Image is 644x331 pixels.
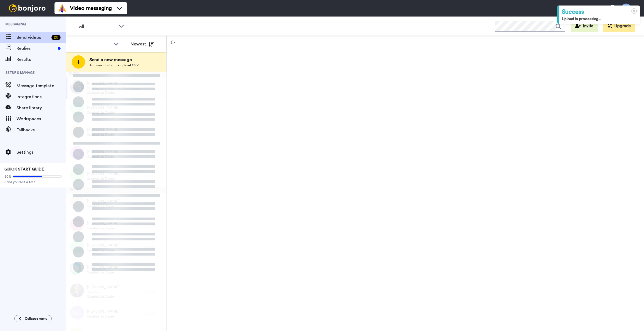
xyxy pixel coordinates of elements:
[87,81,142,86] span: [PERSON_NAME]
[66,187,167,193] div: [DATE]
[4,174,12,179] span: 60%
[17,149,66,156] span: Settings
[17,83,66,89] span: Message template
[70,262,84,275] img: bab24a8c-146a-4b7c-a4fd-4ca6ebb0c9b8.png
[144,108,164,112] div: [DATE]
[87,127,119,132] span: [PERSON_NAME]
[87,270,119,275] span: Created via Zapier
[87,177,119,181] span: Created via Zapier
[87,132,119,137] span: Created via Zapier
[144,86,164,90] div: [DATE]
[70,146,84,160] img: ts.png
[87,204,119,208] span: Created via Zapier
[89,63,139,67] span: Add new contact or upload CSV
[571,21,598,32] button: Invite
[87,290,119,294] span: Director
[70,306,84,319] img: cg.png
[87,86,142,91] span: Sr. Director of Business Development
[144,246,164,250] div: [DATE]
[87,265,119,270] span: [PERSON_NAME]
[144,268,164,272] div: [DATE]
[89,56,139,63] span: Send a new message
[87,199,119,204] span: [PERSON_NAME]
[87,149,119,154] span: [PERSON_NAME]
[58,4,67,13] img: vm-color.svg
[144,224,164,228] div: [DATE]
[144,312,164,316] div: [DATE]
[144,290,164,294] div: [DATE]
[4,180,62,184] span: Send yourself a test
[562,16,637,22] div: Upload is processing...
[7,4,48,12] img: bj-logo-header-white.svg
[562,8,637,16] div: Success
[603,21,635,32] button: Upgrade
[87,314,119,319] span: Created via Zapier
[87,105,119,110] span: [PERSON_NAME]
[87,284,119,290] span: [PERSON_NAME]
[87,248,119,253] span: Created via Zapier
[17,127,66,133] span: Fallbacks
[87,221,119,226] span: [PERSON_NAME]
[144,130,164,134] div: [DATE]
[4,167,44,171] span: QUICK START GUIDE
[144,202,164,206] div: [DATE]
[51,35,61,40] div: 20
[70,168,84,182] img: kr.png
[17,34,49,41] span: Send videos
[70,80,84,94] img: 870c4c4f-8ce4-49b5-8d0a-fe644e49553c.jpg
[70,124,84,138] img: md.png
[144,152,164,156] div: [DATE]
[70,218,84,231] img: tr.png
[87,294,119,299] span: Created via Zapier
[144,174,164,178] div: [DATE]
[79,23,116,30] span: All
[70,102,84,116] img: lf.png
[17,105,66,111] span: Share library
[87,91,142,95] span: Created via Zapier
[87,110,119,115] span: Created via Zapier
[87,309,119,314] span: [PERSON_NAME]
[87,154,119,159] span: Created via Zapier
[17,45,56,52] span: Replies
[17,56,66,63] span: Results
[14,315,52,322] button: Collapse menu
[66,72,167,77] div: [DATE]
[70,196,84,209] img: cf.png
[17,116,66,122] span: Workspaces
[70,240,84,253] img: la.png
[70,284,84,297] img: 950d9beb-5fe3-4be2-9409-c7ff6b1ffc93.jpg
[87,243,119,248] span: [PERSON_NAME]
[126,39,158,50] button: Newest
[25,316,47,321] span: Collapse menu
[87,171,119,177] span: [PERSON_NAME]
[87,226,119,230] span: Created via Zapier
[70,4,112,12] span: Video messaging
[17,94,66,100] span: Integrations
